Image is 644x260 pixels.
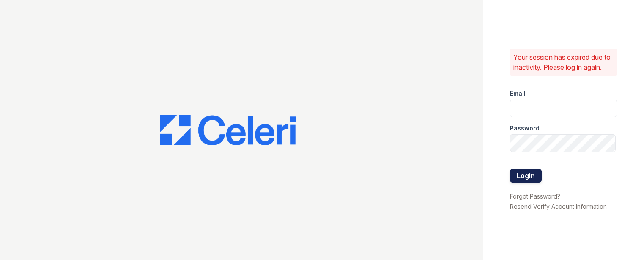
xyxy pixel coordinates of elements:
a: Resend Verify Account Information [510,203,607,210]
a: Forgot Password? [510,193,560,200]
p: Your session has expired due to inactivity. Please log in again. [513,52,614,72]
label: Email [510,89,526,98]
button: Login [510,169,542,183]
label: Password [510,124,540,133]
img: CE_Logo_Blue-a8612792a0a2168367f1c8372b55b34899dd931a85d93a1a3d3e32e68fde9ad4.png [160,115,296,145]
